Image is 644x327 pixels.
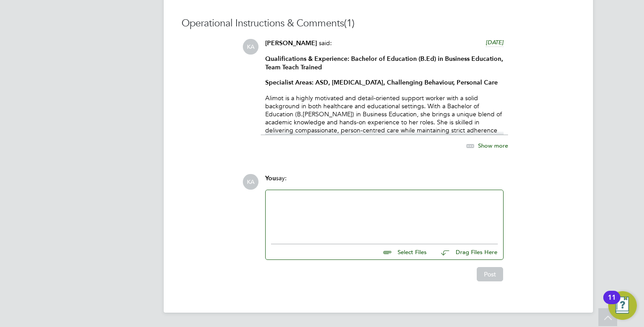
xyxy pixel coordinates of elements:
span: You [265,174,276,182]
strong: Qualifications & Experience: [265,55,349,63]
span: (1) [344,17,355,29]
span: said: [319,39,332,47]
span: [PERSON_NAME] [265,39,317,47]
h3: Operational Instructions & Comments [182,17,575,30]
strong: Specialist Areas: [265,79,314,86]
span: KA [243,174,258,190]
span: KA [243,39,258,55]
span: [DATE] [486,38,504,46]
div: 11 [608,297,616,309]
button: Open Resource Center, 11 new notifications [608,291,637,320]
div: say: [265,174,504,190]
button: Post [477,267,503,281]
strong: Team Teach Trained [265,64,322,71]
button: Drag Files Here [434,243,498,262]
span: Show more [478,142,508,149]
strong: Bachelor of Education (B.Ed) in Business Education, [351,55,503,63]
strong: ASD, [MEDICAL_DATA], Challenging Behaviour, Personal Care [315,79,498,86]
p: Alimot is a highly motivated and detail-oriented support worker with a solid background in both h... [265,94,504,143]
